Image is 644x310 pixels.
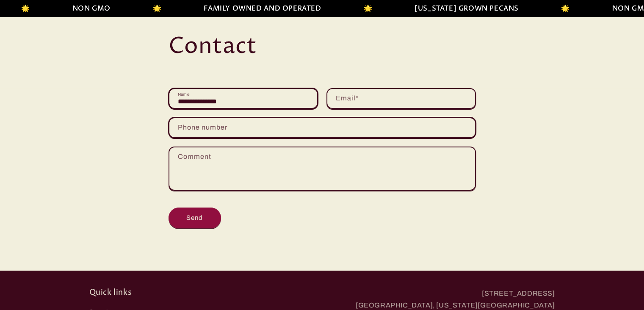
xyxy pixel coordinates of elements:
li: FAMILY OWNED AND OPERATED [201,3,318,15]
li: 🌟 [558,3,567,15]
li: 🌟 [149,3,158,15]
li: 🌟 [360,3,369,15]
h1: Contact [169,32,476,61]
button: Send [169,208,221,228]
li: 🌟 [18,3,27,15]
li: [US_STATE] GROWN PECANS [412,3,516,15]
h2: Quick links [89,288,320,297]
li: NON GMO [69,3,107,15]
